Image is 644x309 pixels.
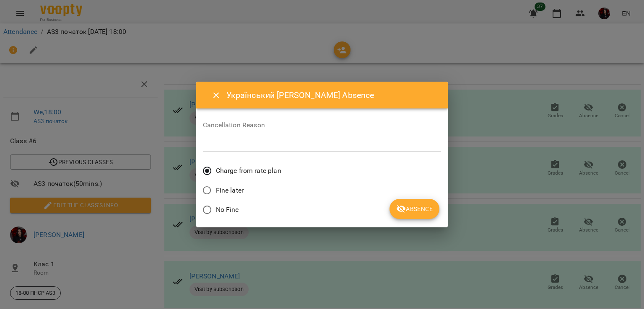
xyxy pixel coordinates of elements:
[396,204,433,214] span: Absence
[203,122,441,129] label: Cancellation Reason
[216,205,239,215] span: No Fine
[216,185,244,196] span: Fine later
[216,166,281,176] span: Charge from rate plan
[226,89,438,102] h6: Український [PERSON_NAME] Absence
[390,199,439,219] button: Absence
[206,85,226,106] button: Close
